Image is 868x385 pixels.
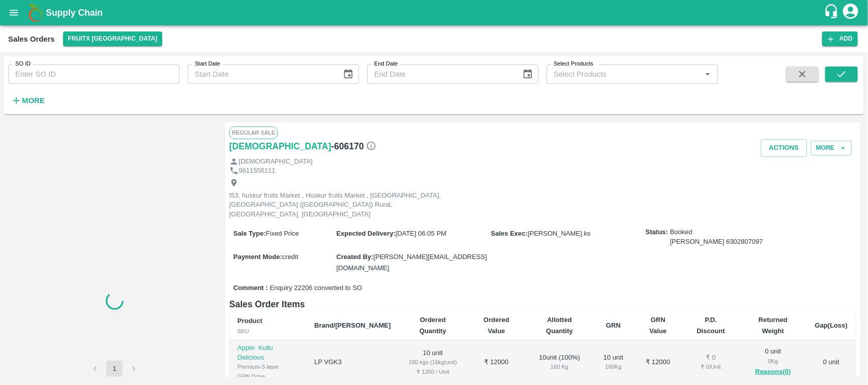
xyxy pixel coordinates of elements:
span: Enquiry 22206 converted to SO [270,283,362,293]
div: 160 Kg [601,362,625,371]
div: 10 unit [601,353,625,372]
b: Supply Chain [46,8,103,18]
button: page 1 [106,361,123,377]
img: logo [25,3,46,23]
div: 0 unit [747,347,799,377]
label: Created By : [336,253,373,261]
button: Open [701,68,714,81]
button: open drawer [2,1,25,24]
span: credit [282,253,298,261]
div: SKU [237,327,298,336]
label: Start Date [195,60,220,68]
td: 0 unit [807,340,856,384]
b: Ordered Quantity [420,316,446,335]
button: Actions [761,139,807,157]
label: SO ID [15,60,31,68]
b: Allotted Quantity [546,316,573,335]
button: Reasons(0) [747,366,799,378]
b: Returned Weight [759,316,788,335]
h6: Sales Order Items [229,297,856,311]
div: ₹ 0 [691,353,731,363]
div: account of current user [842,2,860,23]
h6: - 606170 [331,139,376,153]
b: GRN Value [649,316,667,335]
div: ₹ 1200 / Unit [407,367,459,376]
div: customer-support [824,4,842,22]
div: 160 kgs (16kg/unit) [407,358,459,367]
td: ₹ 12000 [467,340,526,384]
div: [PERSON_NAME] 6302807097 [670,237,763,247]
button: Choose date [339,65,358,84]
div: 10 unit ( 100 %) [534,353,585,372]
input: End Date [367,65,514,84]
button: Select DC [63,31,163,46]
span: Booked [670,228,763,246]
input: Enter SO ID [8,65,179,84]
button: More [8,92,47,109]
span: Regular Sale [229,126,278,139]
div: Premium-5 layer [237,362,298,371]
div: Sales Orders [8,33,55,46]
strong: More [22,97,45,105]
div: 0 Kg [747,357,799,366]
label: End Date [374,60,398,68]
nav: pagination navigation [85,361,143,377]
span: [PERSON_NAME].ks [528,230,591,237]
input: Select Products [550,68,698,81]
td: LP VGK3 [306,340,399,384]
label: Sales Exec : [491,230,528,237]
a: [DEMOGRAPHIC_DATA] [229,139,332,153]
label: Select Products [554,60,593,68]
label: Status: [646,228,668,237]
a: Supply Chain [46,6,824,20]
span: [DATE] 06:05 PM [396,230,446,237]
b: Ordered Value [484,316,510,335]
p: Apple- Kullu Delicious [237,343,298,362]
button: More [811,141,852,155]
label: Comment : [233,283,268,293]
button: Add [822,31,858,46]
span: Fixed Price [266,230,299,237]
label: Expected Delivery : [336,230,395,237]
label: Sale Type : [233,230,266,237]
b: Gap(Loss) [815,322,848,329]
div: GRN Done [237,372,298,381]
b: GRN [606,322,621,329]
span: [PERSON_NAME][EMAIL_ADDRESS][DOMAIN_NAME] [336,253,487,272]
td: ₹ 12000 [634,340,682,384]
p: [DEMOGRAPHIC_DATA] [238,157,312,167]
div: ₹ 0 / Unit [691,362,731,371]
b: P.D. Discount [697,316,725,335]
b: Product [237,317,262,325]
b: Brand/[PERSON_NAME] [314,322,391,329]
button: Choose date [518,65,537,84]
td: 10 unit [399,340,467,384]
p: I53, huskur fruits Market , Huskur fruits Market , [GEOGRAPHIC_DATA], [GEOGRAPHIC_DATA] ([GEOGRAP... [229,191,458,219]
p: 9611556111 [238,166,275,176]
div: 160 Kg [534,362,585,371]
input: Start Date [188,65,335,84]
label: Payment Mode : [233,253,282,261]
